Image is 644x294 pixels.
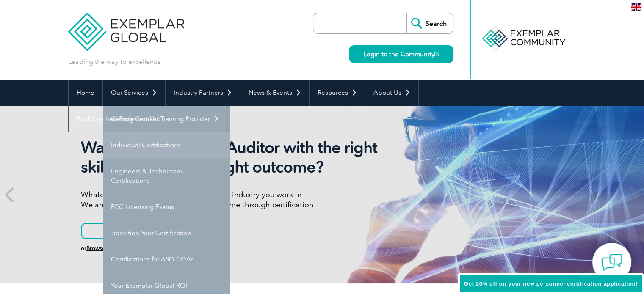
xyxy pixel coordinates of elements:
[103,246,230,272] a: Certifications for ASQ CQAs
[349,45,453,63] a: Login to the Community
[68,57,161,66] p: Leading the way to excellence
[464,280,638,287] span: Get 20% off on your new personnel certification application!
[103,158,230,194] a: Engineers & Technicians Certifications
[81,190,398,210] p: Whatever language you speak or whatever industry you work in We are here to support your desired ...
[240,80,309,106] a: News & Events
[166,80,240,106] a: Industry Partners
[365,80,418,106] a: About Us
[81,223,169,239] a: Learn More
[103,220,230,246] a: Transition Your Certification
[103,80,165,106] a: Our Services
[310,80,365,106] a: Resources
[434,52,439,56] img: open_square.png
[103,194,230,220] a: FCC Licensing Exams
[406,13,453,33] input: Search
[81,138,398,177] h2: Want to be the right Auditor with the right skills to deliver the right outcome?
[69,80,102,106] a: Home
[601,252,622,273] img: contact-chat.png
[86,245,146,251] a: Browse All Certifications
[69,106,227,132] a: Find Certified Professional / Training Provider
[103,132,230,158] a: Individual Certifications
[81,245,398,251] h6: or
[631,3,641,11] img: en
